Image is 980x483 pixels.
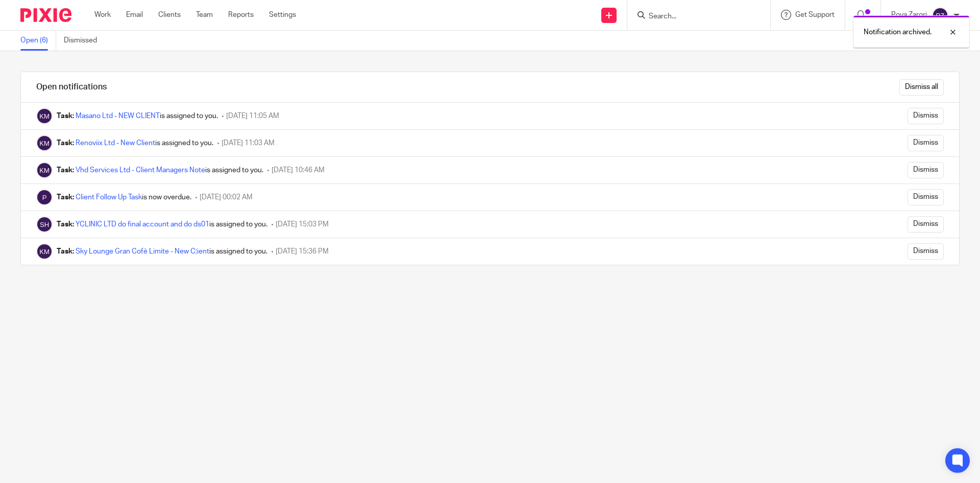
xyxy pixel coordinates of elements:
img: svg%3E [932,7,948,24]
input: Dismiss [908,216,944,233]
div: is now overdue. [57,192,191,202]
b: Task: [57,221,74,228]
span: [DATE] 00:02 AM [200,194,253,201]
b: Task: [57,248,74,255]
span: [DATE] 15:36 PM [276,248,329,255]
input: Dismiss [908,135,944,151]
b: Task: [57,112,74,120]
a: Team [196,10,213,20]
a: Masano Ltd - NEW CLIENT [76,112,160,120]
b: Task: [57,194,74,201]
a: YCLINIC LTD do final account and do ds01 [76,221,209,228]
a: Vhd Services Ltd - Client Managers Note [76,167,205,174]
a: Work [94,10,111,20]
div: is assigned to you. [57,138,213,148]
div: is assigned to you. [57,111,218,121]
span: [DATE] 11:03 AM [222,140,275,147]
a: Sky Lounge Gran Cofè Limite - New C;ient [76,248,209,255]
img: Kaveh Mo [36,135,53,151]
img: Pixie [20,8,71,22]
span: [DATE] 11:05 AM [226,112,279,120]
div: is assigned to you. [57,165,263,175]
b: Task: [57,167,74,174]
div: is assigned to you. [57,246,267,257]
a: Email [126,10,143,20]
a: Client Follow Up Task [76,194,142,201]
a: Settings [269,10,296,20]
span: [DATE] 10:46 AM [272,167,325,174]
a: Reports [228,10,254,20]
p: Notification archived. [864,27,932,37]
img: Sam Haidary [36,216,53,233]
img: Kaveh Mo [36,162,53,178]
h1: Open notifications [36,82,107,93]
input: Dismiss [908,162,944,178]
input: Dismiss [908,108,944,124]
img: Kaveh Mo [36,243,53,260]
span: [DATE] 15:03 PM [276,221,329,228]
a: Clients [158,10,181,20]
input: Dismiss [908,243,944,260]
div: is assigned to you. [57,219,267,229]
img: Kaveh Mo [36,108,53,124]
a: Dismissed [64,31,105,51]
b: Task: [57,140,74,147]
input: Dismiss all [899,79,944,96]
a: Open (6) [20,31,56,51]
img: Pixie [36,189,53,205]
a: Renoviix Ltd - New Client [76,140,155,147]
input: Dismiss [908,189,944,205]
